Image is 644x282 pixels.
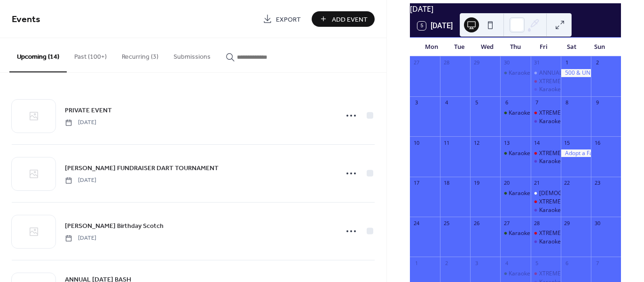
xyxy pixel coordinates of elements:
[503,99,510,106] div: 6
[500,189,530,197] div: Karaoke
[413,59,420,66] div: 27
[500,270,530,278] div: Karaoke
[531,78,561,86] div: XTREME BAR BINGO
[561,149,591,157] div: Adopt a Family Benefit
[65,105,112,116] a: PRIVATE EVENT
[166,38,218,71] button: Submissions
[12,10,40,29] span: Events
[509,189,530,197] div: Karaoke
[65,118,96,127] span: [DATE]
[534,139,541,146] div: 14
[594,219,601,227] div: 30
[410,3,621,15] div: [DATE]
[413,99,420,106] div: 3
[539,157,561,165] div: Karaoke
[564,259,571,266] div: 6
[446,38,474,56] div: Tue
[443,99,450,106] div: 4
[65,220,164,231] a: [PERSON_NAME] Birthday Scotch
[509,69,530,77] div: Karaoke
[539,86,561,94] div: Karaoke
[531,69,561,77] div: ANNUAL HALLOWEEN BASH
[564,219,571,227] div: 29
[413,259,420,266] div: 1
[539,238,561,246] div: Karaoke
[509,229,530,237] div: Karaoke
[443,259,450,266] div: 2
[473,38,502,56] div: Wed
[564,99,571,106] div: 8
[67,38,114,71] button: Past (100+)
[65,176,96,185] span: [DATE]
[502,38,530,56] div: Thu
[531,157,561,165] div: Karaoke
[564,180,571,187] div: 22
[594,180,601,187] div: 23
[65,106,112,116] span: PRIVATE EVENT
[65,163,219,173] a: [PERSON_NAME] FUNDRAISER DART TOURNAMENT
[531,206,561,214] div: Karaoke
[539,229,592,237] div: XTREME BAR BINGO
[539,109,592,117] div: XTREME BAR BINGO
[503,259,510,266] div: 4
[509,109,530,117] div: Karaoke
[585,38,613,56] div: Sun
[529,38,558,56] div: Fri
[531,109,561,117] div: XTREME BAR BINGO
[503,139,510,146] div: 13
[534,180,541,187] div: 21
[509,270,530,278] div: Karaoke
[65,164,219,173] span: [PERSON_NAME] FUNDRAISER DART TOURNAMENT
[114,38,166,71] button: Recurring (3)
[473,259,480,266] div: 3
[564,59,571,66] div: 1
[414,19,456,32] button: 5[DATE]
[531,86,561,94] div: Karaoke
[256,11,308,27] a: Export
[539,189,633,197] div: [DEMOGRAPHIC_DATA] NIGHT OUT
[503,219,510,227] div: 27
[503,180,510,187] div: 20
[539,270,592,278] div: XTREME BAR BINGO
[413,180,420,187] div: 17
[443,59,450,66] div: 28
[564,139,571,146] div: 15
[509,149,530,157] div: Karaoke
[500,109,530,117] div: Karaoke
[534,259,541,266] div: 5
[531,229,561,237] div: XTREME BAR BINGO
[500,149,530,157] div: Karaoke
[413,139,420,146] div: 10
[500,69,530,77] div: Karaoke
[539,78,592,86] div: XTREME BAR BINGO
[534,59,541,66] div: 31
[594,99,601,106] div: 9
[65,234,96,243] span: [DATE]
[500,229,530,237] div: Karaoke
[443,180,450,187] div: 18
[539,117,561,125] div: Karaoke
[443,219,450,227] div: 25
[417,38,446,56] div: Mon
[594,139,601,146] div: 16
[531,198,561,206] div: XTREME BAR BINGO
[531,189,561,197] div: LADIES NIGHT OUT
[473,99,480,106] div: 5
[332,15,368,24] span: Add Event
[473,180,480,187] div: 19
[9,38,67,72] button: Upcoming (14)
[276,15,301,24] span: Export
[413,219,420,227] div: 24
[534,99,541,106] div: 7
[503,59,510,66] div: 30
[539,206,561,214] div: Karaoke
[473,139,480,146] div: 12
[443,139,450,146] div: 11
[558,38,586,56] div: Sat
[539,198,592,206] div: XTREME BAR BINGO
[534,219,541,227] div: 28
[531,149,561,157] div: XTREME BAR BINGO
[539,69,598,77] div: ANNUAL [DATE] BASH
[473,219,480,227] div: 26
[473,59,480,66] div: 29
